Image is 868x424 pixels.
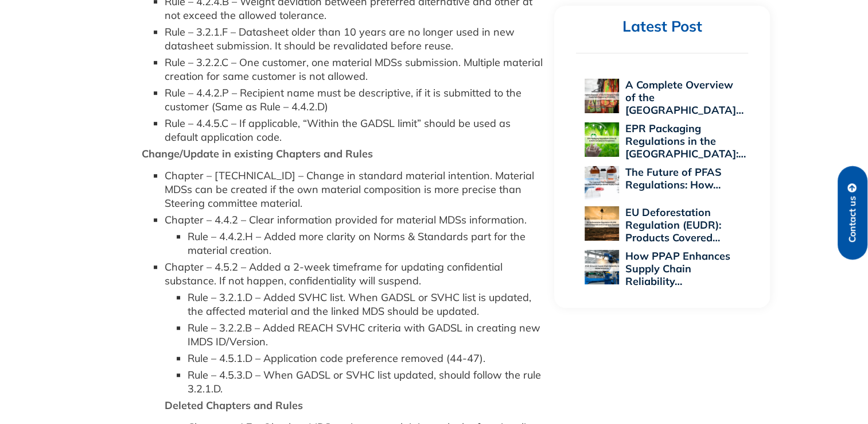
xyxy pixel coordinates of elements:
img: The Future of PFAS Regulations: How 2025 Will Reshape Global Supply Chains [585,166,619,201]
li: Rule – 3.2.2.B – Added REACH SVHC criteria with GADSL in creating new IMDS ID/Version. [188,321,543,349]
img: How PPAP Enhances Supply Chain Reliability Across Global Industries [585,250,619,284]
a: EU Deforestation Regulation (EUDR): Products Covered… [625,206,721,244]
a: The Future of PFAS Regulations: How… [625,165,721,191]
strong: Deleted Chapters and Rules [165,399,303,412]
img: EPR Packaging Regulations in the US: A 2025 Compliance Perspective [585,122,619,157]
li: Chapter – 4.4.2 – Clear information provided for material MDSs information. [165,213,543,257]
span: Contact us [847,196,858,242]
li: Rule – 4.4.2.P – Recipient name must be descriptive, if it is submitted to the customer (Same as ... [165,86,543,114]
li: Rule – 3.2.1.F – Datasheet older than 10 years are no longer used in new datasheet submission. It... [165,25,543,53]
img: EU Deforestation Regulation (EUDR): Products Covered and Compliance Essentials [585,206,619,241]
li: Chapter – [TECHNICAL_ID] – Change in standard material intention. Material MDSs can be created if... [165,169,543,210]
a: EPR Packaging Regulations in the [GEOGRAPHIC_DATA]:… [625,122,745,160]
li: Rule – 4.5.3.D – When GADSL or SVHC list updated, should follow the rule 3.2.1.D. [188,368,543,396]
li: Rule – 3.2.1.D – Added SVHC list. When GADSL or SVHC list is updated, the affected material and t... [188,291,543,318]
h2: Latest Post [576,17,748,36]
li: Rule – 4.4.2.H – Added more clarity on Norms & Standards part for the material creation. [188,230,543,257]
a: A Complete Overview of the [GEOGRAPHIC_DATA]… [625,78,743,117]
img: A Complete Overview of the EU Personal Protective Equipment Regulation 2016/425 [585,79,619,113]
li: Chapter – 4.5.2 – Added a 2-week timeframe for updating confidential substance. If not happen, co... [165,260,543,396]
a: Contact us [838,166,867,260]
li: Rule – 3.2.2.C – One customer, one material MDSs submission. Multiple material creation for same ... [165,56,543,83]
a: How PPAP Enhances Supply Chain Reliability… [625,249,730,288]
strong: Change/Update in existing Chapters and Rules [142,147,373,160]
li: Rule – 4.5.1.D – Application code preference removed (44-47). [188,352,543,365]
li: Rule – 4.4.5.C – If applicable, “Within the GADSL limit” should be used as default application code. [165,117,543,144]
